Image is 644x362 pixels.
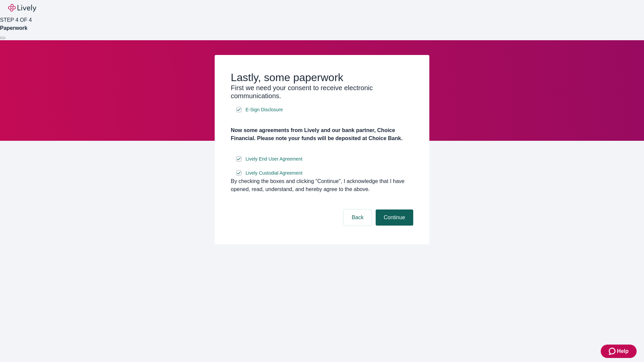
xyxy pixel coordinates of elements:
a: e-sign disclosure document [244,106,284,114]
svg: Zendesk support icon [609,347,617,355]
span: Help [617,347,629,355]
span: Lively Custodial Agreement [246,170,303,177]
img: Lively [8,4,36,12]
button: Back [343,209,372,226]
h3: First we need your consent to receive electronic communications. [231,84,413,100]
h2: Lastly, some paperwork [231,71,413,84]
button: Zendesk support iconHelp [601,345,637,358]
button: Continue [376,209,413,226]
div: By checking the boxes and clicking “Continue", I acknowledge that I have opened, read, understand... [231,177,413,193]
h4: Now some agreements from Lively and our bank partner, Choice Financial. Please note your funds wi... [231,126,413,142]
a: e-sign disclosure document [244,155,304,163]
span: Lively End User Agreement [246,156,303,163]
a: e-sign disclosure document [244,169,304,177]
span: E-Sign Disclosure [246,106,283,113]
